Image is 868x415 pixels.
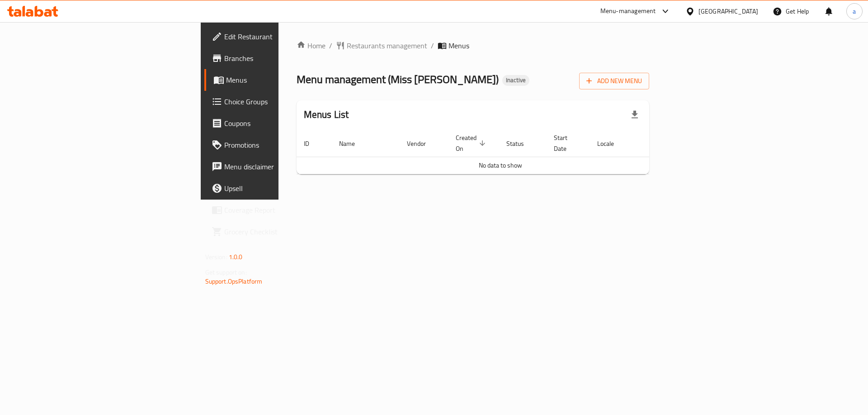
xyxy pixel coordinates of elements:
[597,138,626,149] span: Locale
[339,138,367,149] span: Name
[297,40,650,51] nav: breadcrumb
[229,251,243,263] span: 1.0.0
[224,140,339,150] span: Promotions
[502,75,529,86] div: Inactive
[204,91,346,112] a: Choice Groups
[637,130,704,157] th: Actions
[336,40,427,51] a: Restaurants management
[224,31,339,42] span: Edit Restaurant
[224,53,339,64] span: Branches
[698,6,758,16] div: [GEOGRAPHIC_DATA]
[297,130,704,174] table: enhanced table
[224,183,339,194] span: Upsell
[204,26,346,47] a: Edit Restaurant
[600,6,656,17] div: Menu-management
[579,73,649,89] button: Add New Menu
[448,40,469,51] span: Menus
[456,132,488,154] span: Created On
[204,221,346,242] a: Grocery Checklist
[204,199,346,221] a: Coverage Report
[204,112,346,134] a: Coupons
[624,104,646,126] div: Export file
[204,156,346,177] a: Menu disclaimer
[205,275,263,287] a: Support.OpsPlatform
[506,138,536,149] span: Status
[586,75,642,87] span: Add New Menu
[224,226,339,237] span: Grocery Checklist
[224,118,339,129] span: Coupons
[347,40,427,51] span: Restaurants management
[204,177,346,199] a: Upsell
[502,76,529,84] span: Inactive
[304,108,349,121] h2: Menus List
[204,47,346,69] a: Branches
[297,69,499,89] span: Menu management ( Miss [PERSON_NAME] )
[226,75,339,85] span: Menus
[205,266,247,278] span: Get support on:
[479,159,522,171] span: No data to show
[224,161,339,172] span: Menu disclaimer
[224,205,339,215] span: Coverage Report
[205,251,227,263] span: Version:
[304,138,321,149] span: ID
[431,40,434,51] li: /
[224,96,339,107] span: Choice Groups
[554,132,579,154] span: Start Date
[853,6,856,16] span: a
[407,138,438,149] span: Vendor
[204,69,346,91] a: Menus
[204,134,346,156] a: Promotions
